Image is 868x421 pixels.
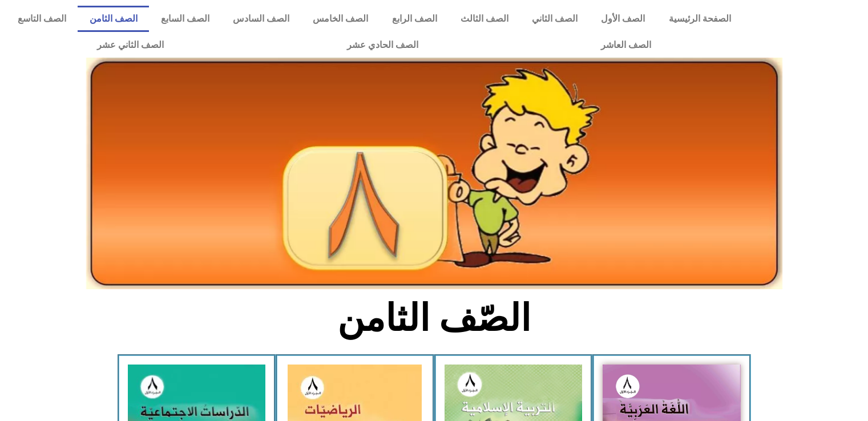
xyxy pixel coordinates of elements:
[6,32,255,58] a: الصف الثاني عشر
[510,32,742,58] a: الصف العاشر
[78,6,149,32] a: الصف الثامن
[590,6,657,32] a: الصف الأول
[255,32,509,58] a: الصف الحادي عشر
[380,6,449,32] a: الصف الرابع
[6,6,78,32] a: الصف التاسع
[245,296,623,341] h2: الصّف الثامن
[301,6,380,32] a: الصف الخامس
[520,6,589,32] a: الصف الثاني
[149,6,221,32] a: الصف السابع
[449,6,520,32] a: الصف الثالث
[221,6,301,32] a: الصف السادس
[657,6,742,32] a: الصفحة الرئيسية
